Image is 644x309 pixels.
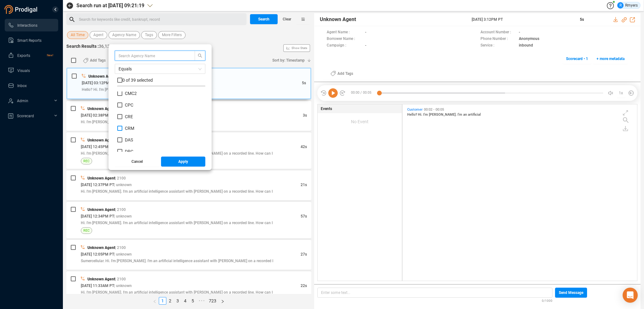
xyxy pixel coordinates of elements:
[418,113,423,117] span: Hi.
[197,297,207,305] span: •••
[161,157,206,167] button: Apply
[519,29,520,36] span: -
[406,106,637,280] div: grid
[125,137,133,142] span: DAS
[17,69,30,73] span: Visuals
[125,102,133,108] span: CPC
[119,52,185,59] input: Search Agency Name
[5,79,58,92] li: Inbox
[566,54,588,64] span: Scorecard • 1
[114,214,132,218] span: | unknown
[81,113,114,118] span: [DATE] 02:38PM PT
[617,89,625,97] button: 1x
[151,297,159,305] button: left
[580,17,584,22] span: 5s
[480,36,516,42] span: Phone Number :
[278,14,297,24] button: Clear
[81,284,114,288] span: [DATE] 11:33AM PT
[283,44,310,52] button: Show Stats
[90,55,106,65] span: Add Tags
[301,145,307,149] span: 42s
[250,14,278,24] button: Search
[463,113,468,117] span: an
[327,42,362,49] span: Campaign :
[83,158,90,164] span: REC
[189,297,197,305] li: 5
[87,138,115,142] span: Unknown Agent
[195,53,205,58] span: search
[112,31,136,39] span: Agency Name
[5,64,58,77] li: Visuals
[320,16,356,23] span: Unknown Agent
[327,36,362,42] span: Borrower Name :
[17,53,30,58] span: Exports
[174,297,181,304] a: 3
[119,64,202,74] span: Equals
[303,113,307,118] span: 3s
[519,42,533,49] span: inbound
[174,297,181,305] li: 3
[619,88,623,98] span: 1x
[125,149,133,154] span: DRC
[4,5,39,14] img: prodigal-logo
[219,297,227,305] li: Next Page
[87,207,115,212] span: Unknown Agent
[178,157,188,167] span: Apply
[131,157,143,167] span: Cancel
[407,108,423,112] span: Customer
[221,300,225,303] span: right
[17,114,34,118] span: Scorecard
[181,297,189,305] li: 4
[125,126,134,131] span: CRM
[83,228,90,234] span: REC
[301,284,307,288] span: 22s
[87,246,115,250] span: Unknown Agent
[81,145,114,149] span: [DATE] 12:45PM PT
[125,114,133,119] span: CRE
[47,49,53,62] span: New!
[8,64,53,77] a: Visuals
[617,2,638,8] div: Rmyers
[207,297,219,305] li: 723
[82,87,160,92] span: Hello? Hi. I'm [PERSON_NAME]. I'm an artificial
[81,259,273,263] span: Sumercellular. Hi. I'm [PERSON_NAME]. I'm an artificial intelligence assistant with [PERSON_NAME]...
[125,91,137,96] span: CMC2
[407,113,418,117] span: Hello?
[153,300,157,303] span: left
[623,288,638,303] div: Open Intercom Messenger
[115,207,126,212] span: | 2100
[158,31,186,39] button: More Filters
[79,55,109,65] button: Add Tags
[66,132,311,169] div: Unknown Agent| 2100[DATE] 12:45PM PT| unknown42sHi. I'm [PERSON_NAME]. I'm an artificial intellig...
[81,151,273,156] span: Hi. I'm [PERSON_NAME]. I'm an artificial intelligence assistant with [PERSON_NAME] on a recorded ...
[429,113,458,117] span: [PERSON_NAME].
[283,14,291,24] span: Clear
[145,31,153,39] span: Tags
[542,298,552,303] span: 0/1000
[337,69,353,79] span: Add Tags
[76,2,144,9] span: Search run at [DATE] 09:21:19
[258,14,269,24] span: Search
[81,221,273,225] span: Hi. I'm [PERSON_NAME]. I'm an artificial intelligence assistant with [PERSON_NAME] on a recorded ...
[81,183,114,187] span: [DATE] 12:37PM PT
[88,74,116,79] span: Unknown Agent
[291,10,307,86] span: Show Stats
[468,113,481,117] span: artificial
[593,54,628,64] button: + more metadata
[93,31,103,39] span: Agent
[365,29,366,36] span: -
[597,54,625,64] span: + more metadata
[66,240,311,270] div: Unknown Agent| 2100[DATE] 12:05PM PT| unknown27sSumercellular. Hi. I'm [PERSON_NAME]. I'm an arti...
[81,189,273,194] span: Hi. I'm [PERSON_NAME]. I'm an artificial intelligence assistant with [PERSON_NAME] on a recorded ...
[115,176,126,180] span: | 2100
[519,36,539,42] span: Anonymous
[272,55,305,65] span: Sort by: Timestamp
[207,297,218,304] a: 723
[67,31,88,39] button: All Time
[114,183,132,187] span: | unknown
[66,271,311,301] div: Unknown Agent| 2100[DATE] 11:33AM PT| unknown22sHi. I'm [PERSON_NAME]. I'm an artificial intellig...
[555,288,587,298] button: Send Message
[66,101,311,131] div: Unknown Agent| 2100[DATE] 02:38PM PT| unknown3sHi. I'm [PERSON_NAME]. I'm an
[87,107,115,111] span: Unknown Agent
[480,29,516,36] span: Account Number :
